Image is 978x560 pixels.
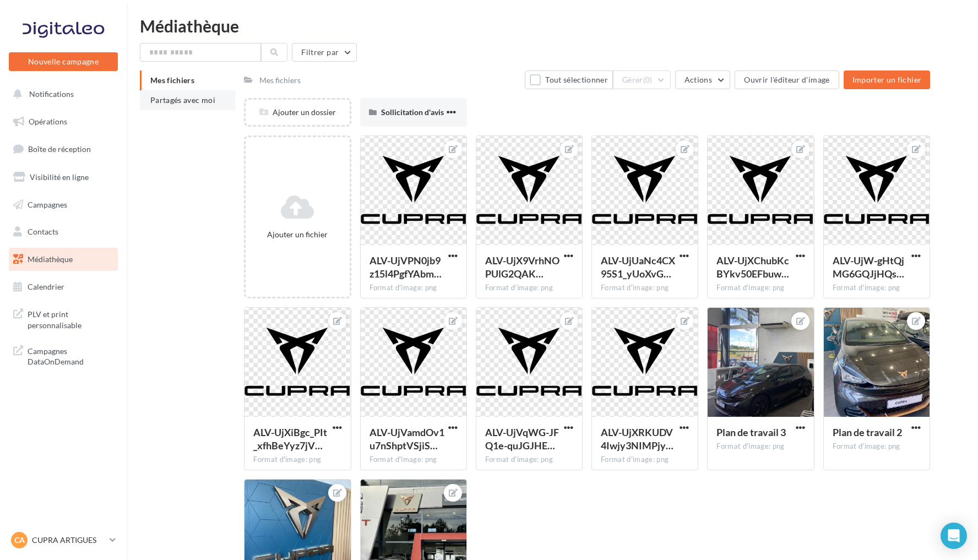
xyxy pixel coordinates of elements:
[7,83,116,106] button: Notifications
[28,254,73,264] span: Médiathèque
[28,282,64,291] span: Calendrier
[833,283,921,293] div: Format d'image: png
[370,283,458,293] div: Format d'image: png
[7,193,120,216] a: Campagnes
[7,137,120,161] a: Boîte de réception
[28,307,113,330] span: PLV et print personnalisable
[7,339,120,372] a: Campagnes DataOnDemand
[852,75,922,84] span: Importer un fichier
[833,254,904,280] span: ALV-UjW-gHtQjMG6GQJjHQsB18lAMGNwNab3x-Sjpk9SA6k2ASmbcNAL
[7,110,120,133] a: Opérations
[7,166,120,189] a: Visibilité en ligne
[9,530,118,551] a: CA CUPRA ARTIGUES
[716,426,786,438] span: Plan de travail 3
[253,426,327,452] span: ALV-UjXiBgc_PIt_xfhBeYyz7jVm8K5hSVdVWgLjBLDPajr3NHfNJYTT
[833,442,921,452] div: Format d'image: png
[675,70,730,89] button: Actions
[259,75,301,86] div: Mes fichiers
[485,254,559,280] span: ALV-UjX9VrhNOPUlG2QAKWzATTd5LtrO5KLxrzbgdET0Cjk5hN_q5orv
[28,344,113,367] span: Campagnes DataOnDemand
[32,535,105,546] p: CUPRA ARTIGUES
[370,455,458,465] div: Format d'image: png
[844,70,931,89] button: Importer un fichier
[28,227,58,236] span: Contacts
[684,75,712,84] span: Actions
[601,254,675,280] span: ALV-UjUaNc4CX95S1_yUoXvGHomjvabXg8b_-8IxVKJ15FpBFPNUmoi9
[150,75,194,85] span: Mes fichiers
[9,52,118,71] button: Nouvelle campagne
[716,442,805,452] div: Format d'image: png
[381,107,444,117] span: Sollicitation d'avis
[643,75,653,84] span: (0)
[7,220,120,243] a: Contacts
[7,275,120,298] a: Calendrier
[716,283,805,293] div: Format d'image: png
[485,426,559,452] span: ALV-UjVqWG-JFQ1e-quJGJHE0_r1EnsZNX62DIP7KTQCbA0N1VDUKPSM
[253,455,341,465] div: Format d'image: png
[601,455,689,465] div: Format d'image: png
[735,70,839,89] button: Ouvrir l'éditeur d'image
[28,199,67,209] span: Campagnes
[250,229,345,240] div: Ajouter un fichier
[485,455,573,465] div: Format d'image: png
[525,70,613,89] button: Tout sélectionner
[601,283,689,293] div: Format d'image: png
[28,144,91,154] span: Boîte de réception
[716,254,789,280] span: ALV-UjXChubKcBYkv50EFbuwLI10ao1VowwQ4oytfvs8lQVUND9Ocqwk
[7,302,120,335] a: PLV et print personnalisable
[150,95,215,105] span: Partagés avec moi
[292,43,357,62] button: Filtrer par
[941,523,967,549] div: Open Intercom Messenger
[246,107,349,118] div: Ajouter un dossier
[29,89,74,99] span: Notifications
[370,426,444,452] span: ALV-UjVamdOv1u7nShptVSjiSxmTnNaeeNDHV1-0Lcs2Gph8Pkm1dJMs
[601,426,673,452] span: ALV-UjXRKUDV4Iwjy3NIMPjyrkEvNGambqvOZoX5aYnHDgOurwhwMQzB
[7,248,120,271] a: Médiathèque
[14,535,25,546] span: CA
[485,283,573,293] div: Format d'image: png
[370,254,442,280] span: ALV-UjVPN0jb9z15l4PgfYAbmPTcDH7xmCoz7vHBrUm7PZJ6ZTjF_MwL
[29,117,67,126] span: Opérations
[613,70,671,89] button: Gérer(0)
[140,18,965,34] div: Médiathèque
[833,426,902,438] span: Plan de travail 2
[30,172,89,182] span: Visibilité en ligne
